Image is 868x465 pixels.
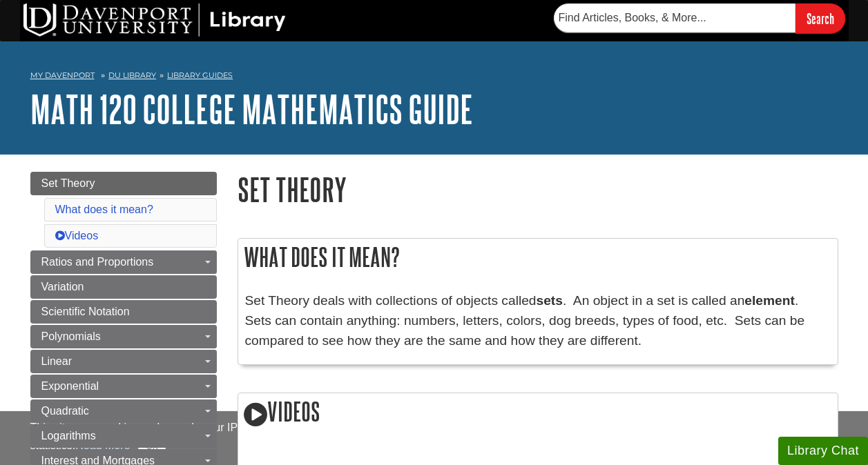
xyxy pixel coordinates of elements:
[30,399,217,423] a: Quadratic
[55,204,153,215] a: What does it mean?
[537,293,563,308] strong: sets
[41,355,72,367] span: Linear
[30,172,217,195] a: Set Theory
[744,293,795,308] strong: element
[554,3,845,33] form: Searches DU Library's articles, books, and more
[30,424,217,448] a: Logarithms
[23,3,286,37] img: DU Library
[238,393,838,433] h2: Videos
[41,430,96,442] span: Logarithms
[55,230,99,241] a: Videos
[238,239,838,275] h2: What does it mean?
[238,172,838,207] h1: Set Theory
[30,70,95,81] a: My Davenport
[30,375,217,398] a: Exponential
[554,3,795,32] input: Find Articles, Books, & More...
[167,70,233,80] a: Library Guides
[30,250,217,274] a: Ratios and Proportions
[30,275,217,299] a: Variation
[41,177,95,189] span: Set Theory
[245,291,831,350] p: Set Theory deals with collections of objects called . An object in a set is called an . Sets can ...
[41,380,99,392] span: Exponential
[30,66,838,88] nav: breadcrumb
[41,405,89,417] span: Quadratic
[30,325,217,348] a: Polynomials
[778,437,868,465] button: Library Chat
[41,306,130,317] span: Scientific Notation
[108,70,156,80] a: DU Library
[30,300,217,324] a: Scientific Notation
[30,88,473,130] a: MATH 120 College Mathematics Guide
[30,350,217,373] a: Linear
[41,281,84,293] span: Variation
[795,3,845,33] input: Search
[41,330,101,342] span: Polynomials
[41,256,154,268] span: Ratios and Proportions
